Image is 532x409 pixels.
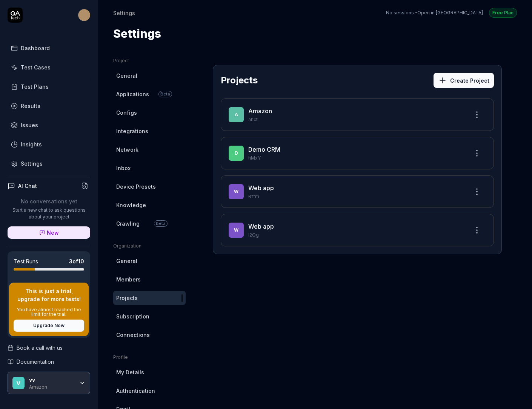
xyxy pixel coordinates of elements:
[8,98,90,113] a: Results
[386,10,417,15] span: No sessions -
[116,331,150,339] span: Connections
[47,229,59,237] span: New
[21,140,42,148] div: Insights
[113,309,186,323] a: Subscription
[113,69,186,83] a: General
[8,79,90,94] a: Test Plans
[21,63,51,71] div: Test Cases
[21,102,40,110] div: Results
[113,25,161,42] h1: Settings
[113,328,186,342] a: Connections
[8,156,90,171] a: Settings
[248,184,274,192] a: Web app
[229,107,244,122] span: A
[113,291,186,305] a: Projects
[14,320,84,332] button: Upgrade Now
[248,116,463,123] p: ahct
[113,57,186,64] div: Project
[113,87,186,101] a: ApplicationsBeta
[21,44,50,52] div: Dashboard
[386,9,483,16] a: No sessions -Open in [GEOGRAPHIC_DATA]
[248,232,463,238] p: l2Qg
[8,41,90,55] a: Dashboard
[12,377,25,389] span: v
[8,344,90,352] a: Book a call with us
[113,124,186,138] a: Integrations
[116,387,155,395] span: Authentication
[29,383,74,389] div: Amazon
[113,180,186,194] a: Device Presets
[248,193,463,200] p: Rffm
[116,275,141,283] span: Members
[113,198,186,212] a: Knowledge
[14,308,84,317] p: You have almost reached the limit for the trial.
[116,220,140,228] span: Crawling
[113,143,186,157] a: Network
[229,223,244,238] span: W
[113,243,186,249] div: Organization
[17,344,63,352] span: Book a call with us
[229,184,244,199] span: W
[116,294,138,302] span: Projects
[14,258,38,265] h5: Test Runs
[21,83,49,91] div: Test Plans
[69,257,84,265] span: 3 of 10
[434,73,494,88] button: Create Project
[113,272,186,286] a: Members
[116,109,137,117] span: Configs
[116,201,146,209] span: Knowledge
[113,384,186,398] a: Authentication
[8,118,90,132] a: Issues
[8,137,90,152] a: Insights
[17,358,54,366] span: Documentation
[116,146,138,154] span: Network
[113,9,135,17] div: Settings
[116,72,137,80] span: General
[116,90,149,98] span: Applications
[8,207,90,220] p: Start a new chat to ask questions about your project
[8,226,90,239] a: New
[113,161,186,175] a: Inbox
[116,164,131,172] span: Inbox
[21,121,38,129] div: Issues
[248,107,272,115] a: Amazon
[116,257,137,265] span: General
[113,254,186,268] a: General
[21,160,43,168] div: Settings
[113,106,186,120] a: Configs
[116,183,156,191] span: Device Presets
[113,365,186,379] a: My Details
[116,312,149,320] span: Subscription
[158,91,172,97] span: Beta
[489,8,517,18] button: Free Plan
[248,146,280,153] a: Demo CRM
[116,127,148,135] span: Integrations
[113,354,186,361] div: Profile
[8,197,90,205] p: No conversations yet
[29,377,74,383] div: vv
[116,368,144,376] span: My Details
[221,74,258,87] h2: Projects
[248,155,463,161] p: hMxY
[229,146,244,161] span: D
[113,217,186,231] a: CrawlingBeta
[248,223,274,230] a: Web app
[18,182,37,190] h4: AI Chat
[14,287,84,303] p: This is just a trial, upgrade for more tests!
[8,372,90,394] button: vvvAmazon
[8,60,90,75] a: Test Cases
[154,220,168,227] span: Beta
[8,358,90,366] a: Documentation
